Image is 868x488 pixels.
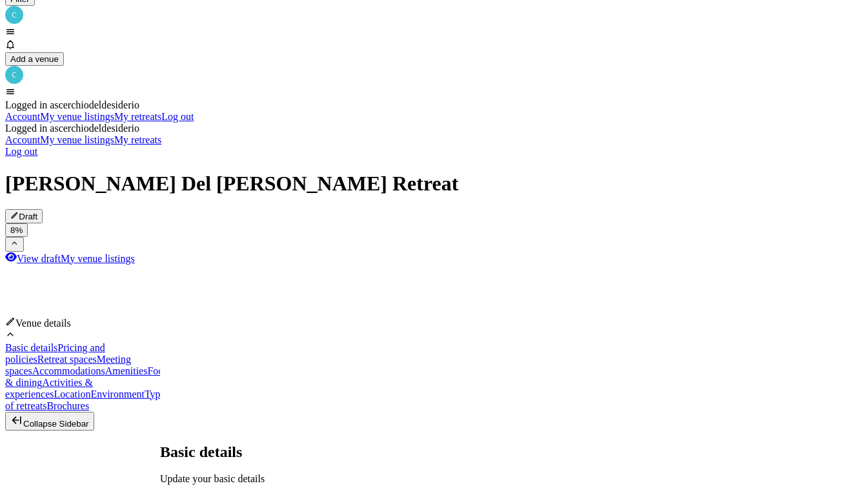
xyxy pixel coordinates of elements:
a: Account [5,111,40,122]
span: Venue details [15,318,71,329]
button: 8% [5,223,28,237]
a: Amenities [105,365,148,376]
a: My venue listings [61,253,135,264]
a: View draft [5,253,61,264]
span: View draft [17,253,61,264]
div: 8 % [10,225,23,235]
div: Logged in as [5,123,863,134]
button: Add a venue [5,52,64,66]
span: Draft [19,212,37,221]
a: My retreats [114,111,161,122]
h1: [PERSON_NAME] Del [PERSON_NAME] Retreat [5,172,863,196]
a: Activities & experiences [5,377,93,400]
span: cerchiodeldesiderio [59,99,139,110]
a: Food & dining [5,365,168,388]
a: My venue listings [40,134,114,145]
a: Meeting spaces [5,354,131,376]
a: Retreat spaces [37,354,97,365]
button: Draft [5,209,43,223]
a: Account [5,134,40,145]
img: cerchiodeldesiderio [5,66,23,84]
p: Update your basic details [160,473,863,485]
a: Log out [5,146,37,157]
a: Add a venue [5,53,64,64]
a: My venue listings [40,111,114,122]
a: Location [54,389,91,400]
img: cerchiodeldesiderio [5,6,23,24]
a: Environment [90,389,145,400]
div: Logged in as [5,99,863,111]
a: Accommodations [32,365,105,376]
span: cerchiodeldesiderio [59,123,139,134]
a: Pricing and policies [5,342,105,365]
a: Types of retreats [5,389,169,411]
a: Basic details [5,342,57,353]
a: Brochures [46,400,89,411]
a: Log out [161,111,194,122]
a: My retreats [114,134,161,145]
button: Collapse Sidebar [5,412,94,431]
button: Toggle sidebar [5,237,24,251]
span: Collapse Sidebar [23,419,89,429]
h2: Basic details [160,443,863,461]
